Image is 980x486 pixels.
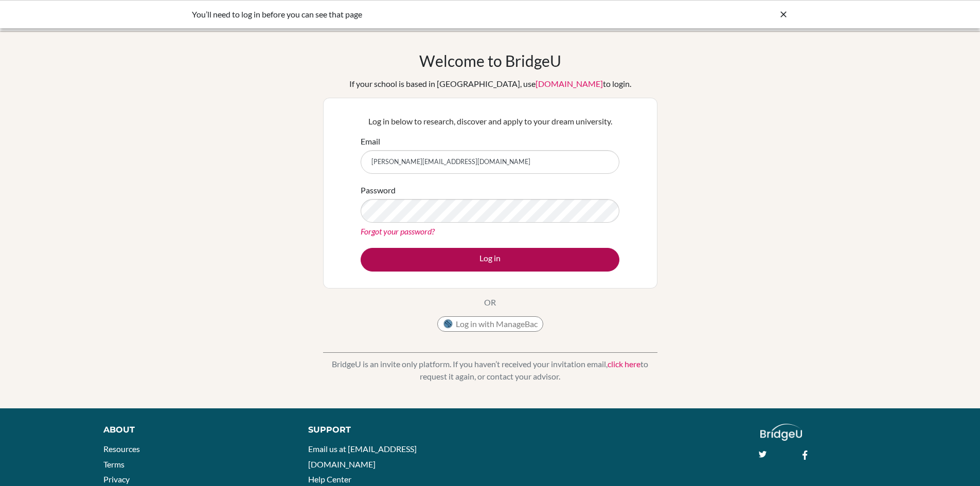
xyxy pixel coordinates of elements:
[308,424,478,436] div: Support
[103,444,140,454] a: Resources
[536,79,603,88] a: [DOMAIN_NAME]
[103,474,130,484] a: Privacy
[484,296,496,309] p: OR
[361,135,380,148] label: Email
[308,474,351,484] a: Help Center
[349,78,631,90] div: If your school is based in [GEOGRAPHIC_DATA], use to login.
[437,316,543,332] button: Log in with ManageBac
[308,444,417,469] a: Email us at [EMAIL_ADDRESS][DOMAIN_NAME]
[361,248,619,272] button: Log in
[361,226,435,236] a: Forgot your password?
[419,51,561,70] h1: Welcome to BridgeU
[760,424,802,441] img: logo_white@2x-f4f0deed5e89b7ecb1c2cc34c3e3d731f90f0f143d5ea2071677605dd97b5244.png
[608,359,640,369] a: click here
[103,459,124,469] a: Terms
[103,424,285,436] div: About
[192,8,634,21] div: You’ll need to log in before you can see that page
[361,184,396,196] label: Password
[323,358,657,383] p: BridgeU is an invite only platform. If you haven’t received your invitation email, to request it ...
[361,115,619,128] p: Log in below to research, discover and apply to your dream university.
